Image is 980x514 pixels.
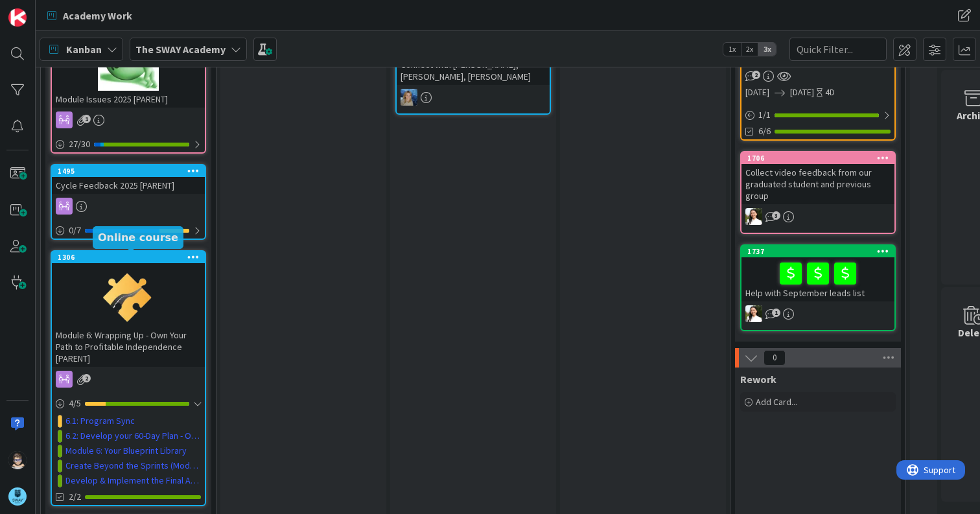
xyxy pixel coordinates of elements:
a: Module 6: Your Blueprint Library [65,444,187,458]
div: MA [397,89,550,106]
div: 1737 [747,247,894,256]
div: Connect with [PERSON_NAME], [PERSON_NAME], [PERSON_NAME] [397,56,550,85]
div: Help with September leads list [741,257,894,301]
div: 1495 [58,167,205,176]
div: 4/5 [52,395,205,412]
div: 1306 [58,253,205,262]
div: AK [741,208,894,225]
div: 4D [825,86,835,99]
div: 1706Collect video feedback from our graduated student and previous group [741,152,894,204]
img: Visit kanbanzone.com [8,8,27,27]
a: Develop & Implement the Final Assessment [65,474,201,487]
span: 3 [772,211,780,220]
div: 1706 [741,152,894,164]
span: 2x [741,43,758,56]
div: 1737Help with September leads list [741,246,894,301]
img: AK [745,305,762,322]
a: 6.2: Develop your 60-Day Plan - Own Your Path! [65,429,201,443]
span: [DATE] [745,86,769,99]
span: 2 [752,71,760,79]
span: 1 / 1 [758,108,771,122]
img: AK [745,208,762,225]
span: Add Card... [756,396,797,408]
span: 2/2 [69,490,81,504]
div: Collect video feedback from our graduated student and previous group [741,164,894,204]
div: AK [741,305,894,322]
span: 3x [758,43,776,56]
div: Module 6: Wrapping Up - Own Your Path to Profitable Independence [PARENT] [52,327,205,367]
span: 1x [723,43,741,56]
div: Cycle Feedback 2025 [PARENT] [52,177,205,194]
div: Module Issues 2025 [PARENT] [52,91,205,108]
span: 27 / 30 [69,137,90,151]
h5: Online course [98,231,178,244]
img: MA [401,89,417,106]
a: Create Beyond the Sprints (Module 6) Puzzle Piece [65,459,201,473]
span: 1 [772,309,780,317]
a: Academy Work [40,4,140,27]
a: 6.1: Program Sync [65,414,135,428]
div: 1737 [741,246,894,257]
span: 1 [82,115,91,123]
span: 0 [764,350,786,366]
div: 0/7 [52,222,205,239]
span: Rework [740,373,776,386]
div: 1706 [747,154,894,163]
span: Kanban [66,41,102,57]
div: 27/30 [52,136,205,152]
img: TP [8,451,27,469]
input: Quick Filter... [789,38,887,61]
b: The SWAY Academy [135,43,226,56]
span: [DATE] [790,86,814,99]
div: 1495Cycle Feedback 2025 [PARENT] [52,165,205,194]
span: Support [27,2,59,18]
span: 4 / 5 [69,397,81,410]
img: avatar [8,487,27,506]
div: 1495 [52,165,205,177]
div: 1306 [52,251,205,263]
span: Academy Work [63,8,132,23]
span: 2 [82,374,91,382]
span: 6/6 [758,124,771,138]
div: 1/1 [741,107,894,123]
div: 1306Module 6: Wrapping Up - Own Your Path to Profitable Independence [PARENT] [52,251,205,367]
span: 0 / 7 [69,224,81,237]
